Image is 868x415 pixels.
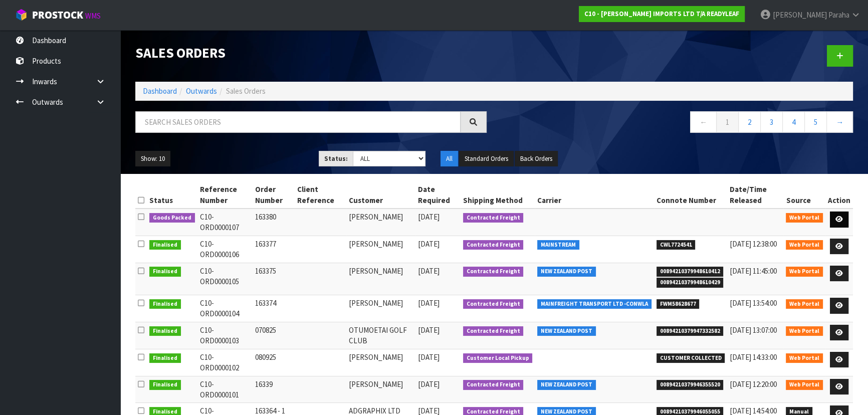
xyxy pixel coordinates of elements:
span: [DATE] 13:54:00 [730,298,777,308]
td: C10-ORD0000101 [197,376,253,403]
small: WMS [85,11,101,21]
span: Web Portal [786,353,823,363]
th: Connote Number [654,181,728,209]
span: Web Portal [786,299,823,309]
span: [DATE] 14:33:00 [730,352,777,362]
span: [DATE] [418,298,440,308]
span: Contracted Freight [463,326,524,336]
strong: Status: [324,154,348,163]
span: [DATE] [418,266,440,276]
th: Status [147,181,197,209]
a: 2 [738,111,761,133]
th: Action [825,181,853,209]
th: Shipping Method [461,181,535,209]
td: C10-ORD0000104 [197,295,253,322]
span: Web Portal [786,213,823,223]
td: 16339 [253,376,295,403]
a: 5 [804,111,827,133]
span: Customer Local Pickup [463,353,533,363]
a: 4 [782,111,805,133]
span: Finalised [149,267,181,277]
td: OTUMOETAI GOLF CLUB [346,322,415,349]
td: 163375 [253,263,295,295]
span: Contracted Freight [463,267,524,277]
span: Finalised [149,240,181,250]
span: CWL7724541 [657,240,696,250]
th: Reference Number [197,181,253,209]
a: C10 - [PERSON_NAME] IMPORTS LTD T/A READYLEAF [579,6,745,22]
button: Standard Orders [459,151,514,167]
span: Finalised [149,326,181,336]
a: 1 [716,111,739,133]
a: Outwards [186,86,217,96]
td: [PERSON_NAME] [346,209,415,236]
strong: C10 - [PERSON_NAME] IMPORTS LTD T/A READYLEAF [584,10,739,18]
span: Goods Packed [149,213,195,223]
span: Contracted Freight [463,299,524,309]
span: 00894210379947332582 [657,326,724,336]
a: 3 [760,111,783,133]
nav: Page navigation [502,111,853,136]
th: Carrier [535,181,654,209]
span: Paraha [828,10,849,20]
td: 163380 [253,209,295,236]
span: Contracted Freight [463,380,524,390]
span: FWM58628677 [657,299,700,309]
td: C10-ORD0000107 [197,209,253,236]
span: [DATE] [418,379,440,389]
span: NEW ZEALAND POST [537,380,596,390]
td: C10-ORD0000103 [197,322,253,349]
th: Client Reference [295,181,346,209]
span: NEW ZEALAND POST [537,267,596,277]
span: Sales Orders [226,86,266,96]
span: Contracted Freight [463,240,524,250]
span: [DATE] 13:07:00 [730,325,777,335]
span: [PERSON_NAME] [773,10,827,20]
span: 00894210379948610412 [657,267,724,277]
span: Finalised [149,299,181,309]
span: Finalised [149,353,181,363]
td: [PERSON_NAME] [346,376,415,403]
span: [DATE] [418,212,440,222]
th: Date/Time Released [727,181,783,209]
span: ProStock [32,9,83,22]
td: [PERSON_NAME] [346,349,415,376]
input: Search sales orders [135,111,461,133]
th: Source [783,181,825,209]
td: 163374 [253,295,295,322]
span: NEW ZEALAND POST [537,326,596,336]
span: Web Portal [786,240,823,250]
h1: Sales Orders [135,45,487,60]
span: [DATE] 12:38:00 [730,239,777,249]
td: C10-ORD0000105 [197,263,253,295]
button: Back Orders [515,151,558,167]
span: MAINSTREAM [537,240,579,250]
td: [PERSON_NAME] [346,263,415,295]
td: 070825 [253,322,295,349]
th: Date Required [415,181,461,209]
td: [PERSON_NAME] [346,236,415,263]
span: CUSTOMER COLLECTED [657,353,725,363]
img: cube-alt.png [15,9,28,21]
span: [DATE] 12:20:00 [730,379,777,389]
span: Web Portal [786,267,823,277]
td: C10-ORD0000102 [197,349,253,376]
span: 00894210379946355520 [657,380,724,390]
span: [DATE] [418,352,440,362]
td: 163377 [253,236,295,263]
span: Contracted Freight [463,213,524,223]
td: 080925 [253,349,295,376]
span: 00894210379948610429 [657,278,724,288]
button: Show: 10 [135,151,170,167]
td: [PERSON_NAME] [346,295,415,322]
th: Order Number [253,181,295,209]
th: Customer [346,181,415,209]
span: Finalised [149,380,181,390]
span: MAINFREIGHT TRANSPORT LTD -CONWLA [537,299,652,309]
span: Web Portal [786,380,823,390]
button: All [441,151,458,167]
a: Dashboard [143,86,177,96]
a: → [826,111,853,133]
span: [DATE] 11:45:00 [730,266,777,276]
span: Web Portal [786,326,823,336]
